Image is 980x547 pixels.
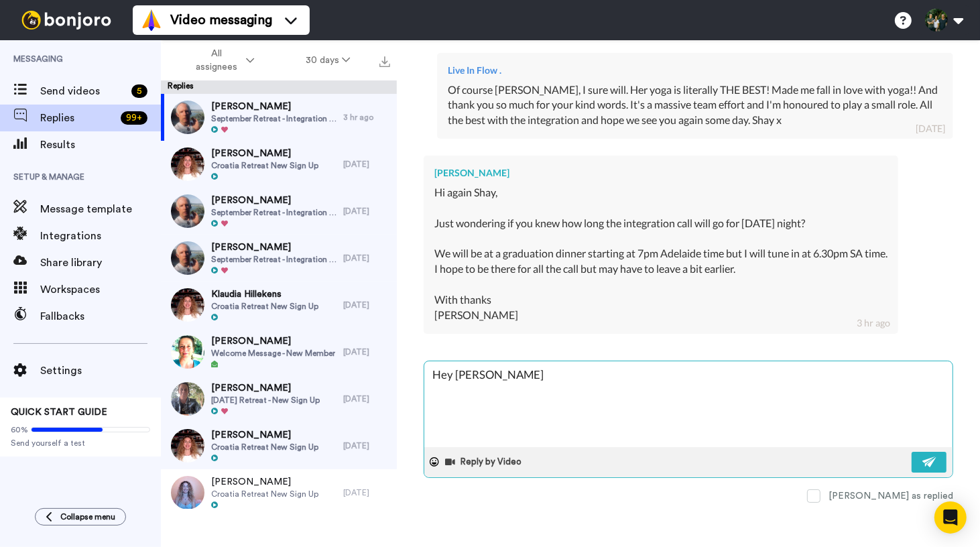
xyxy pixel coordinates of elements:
a: [PERSON_NAME]Welcome Message - New Member[DATE] [161,328,397,375]
span: Croatia Retreat New Sign Up [211,301,318,312]
div: 3 hr ago [857,316,890,330]
img: f2341e43-c9d6-4a41-a2d0-b02c592cf083-thumb.jpg [171,382,204,416]
span: [PERSON_NAME] [211,241,336,254]
img: ebd1082f-8655-43c8-8cb7-89481548cef8-thumb.jpg [171,288,204,322]
span: Croatia Retreat New Sign Up [211,489,318,499]
a: [PERSON_NAME]Croatia Retreat New Sign Up[DATE] [161,469,397,516]
a: [PERSON_NAME][DATE] Retreat - New Sign Up[DATE] [161,375,397,422]
img: 5a5942a6-c45b-4c55-95f5-0a1c37f76cc7-thumb.jpg [171,476,204,509]
a: [PERSON_NAME]September Retreat - Integration Call[DATE] [161,235,397,282]
div: [DATE] [343,159,390,170]
span: [PERSON_NAME] [211,335,335,348]
img: 3987b40a-daa4-404f-834f-8850561a2f8f-thumb.jpg [171,101,204,134]
div: Of course [PERSON_NAME], I sure will. Her yoga is literally THE BEST! Made me fall in love with y... [448,82,942,129]
div: Replies [161,80,397,94]
span: Settings [40,363,161,379]
img: 38378a88-1533-47e2-a831-46e53c2a477e-thumb.jpg [171,335,204,369]
span: September Retreat - Integration Call [211,113,336,124]
div: Live In Flow . [448,64,942,77]
span: [PERSON_NAME] [211,381,320,395]
img: 4a3a30de-2500-4b3d-a0f9-1681c91deff7-thumb.jpg [171,147,204,181]
span: [PERSON_NAME] [211,147,318,160]
span: Message template [40,201,161,217]
span: Integrations [40,228,161,244]
div: [DATE] [916,122,945,135]
a: [PERSON_NAME]Croatia Retreat New Sign Up[DATE] [161,422,397,469]
div: 5 [131,84,147,98]
span: Results [40,137,161,153]
img: 3987b40a-daa4-404f-834f-8850561a2f8f-thumb.jpg [171,194,204,228]
a: [PERSON_NAME]September Retreat - Integration Call[DATE] [161,188,397,235]
div: [DATE] [343,253,390,263]
span: Croatia Retreat New Sign Up [211,160,318,171]
img: send-white.svg [922,457,937,467]
span: Replies [40,110,115,126]
textarea: Hey [PERSON_NAME] [424,361,953,447]
span: Send yourself a test [11,438,150,448]
span: Klaudia Hillekens [211,288,318,301]
button: Reply by Video [444,452,526,472]
span: [DATE] Retreat - New Sign Up [211,395,320,406]
span: Share library [40,255,161,271]
div: [DATE] [343,440,390,451]
div: Hi again Shay, Just wondering if you knew how long the integration call will go for [DATE] night?... [434,185,887,323]
div: [PERSON_NAME] as replied [829,489,953,503]
span: Croatia Retreat New Sign Up [211,442,318,452]
span: Fallbacks [40,308,161,324]
span: [PERSON_NAME] [211,475,318,489]
span: Collapse menu [60,511,115,522]
button: All assignees [164,42,280,79]
span: QUICK START GUIDE [11,408,107,417]
span: [PERSON_NAME] [211,100,336,113]
a: [PERSON_NAME]Croatia Retreat New Sign Up[DATE] [161,141,397,188]
span: All assignees [189,47,243,74]
button: Export all results that match these filters now. [375,50,394,70]
span: [PERSON_NAME] [211,194,336,207]
img: bj-logo-header-white.svg [16,11,117,29]
button: 30 days [280,48,376,72]
img: vm-color.svg [141,9,162,31]
span: Workspaces [40,282,161,298]
div: [DATE] [343,487,390,498]
img: dd7362e7-4956-47af-9292-d3fe6c330ab7-thumb.jpg [171,429,204,463]
div: [DATE] [343,300,390,310]
span: Welcome Message - New Member [211,348,335,359]
div: [PERSON_NAME] [434,166,887,180]
a: Klaudia HillekensCroatia Retreat New Sign Up[DATE] [161,282,397,328]
span: [PERSON_NAME] [211,428,318,442]
span: September Retreat - Integration Call [211,254,336,265]
div: Open Intercom Messenger [934,501,967,534]
span: 60% [11,424,28,435]
button: Collapse menu [35,508,126,526]
div: 99 + [121,111,147,125]
img: export.svg [379,56,390,67]
div: 3 hr ago [343,112,390,123]
img: 3987b40a-daa4-404f-834f-8850561a2f8f-thumb.jpg [171,241,204,275]
span: Send videos [40,83,126,99]
span: September Retreat - Integration Call [211,207,336,218]
span: Video messaging [170,11,272,29]
div: [DATE] [343,347,390,357]
a: [PERSON_NAME]September Retreat - Integration Call3 hr ago [161,94,397,141]
div: [DATE] [343,393,390,404]
div: [DATE] [343,206,390,217]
